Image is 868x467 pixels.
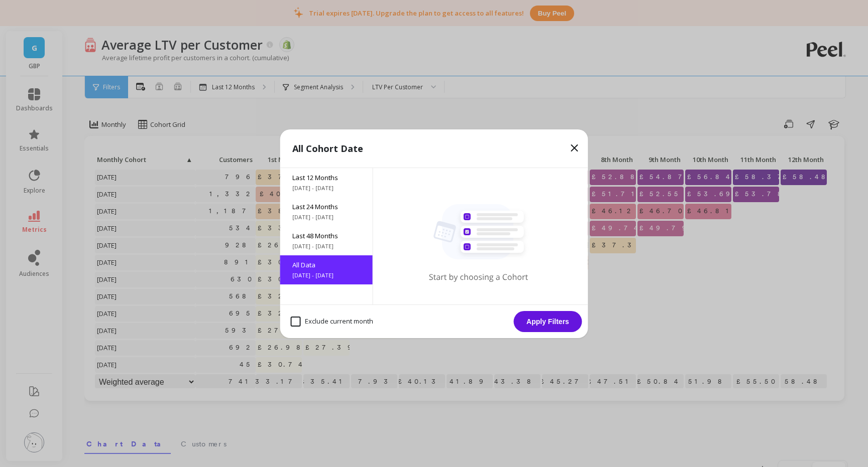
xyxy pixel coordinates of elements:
[292,271,361,279] span: [DATE] - [DATE]
[292,202,361,211] span: Last 24 Months
[292,213,361,221] span: [DATE] - [DATE]
[292,141,363,155] p: All Cohort Date
[292,242,361,250] span: [DATE] - [DATE]
[292,231,361,240] span: Last 48 Months
[292,260,361,269] span: All Data
[292,184,361,192] span: [DATE] - [DATE]
[514,311,582,332] button: Apply Filters
[291,317,373,327] span: Exclude current month
[292,173,361,182] span: Last 12 Months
